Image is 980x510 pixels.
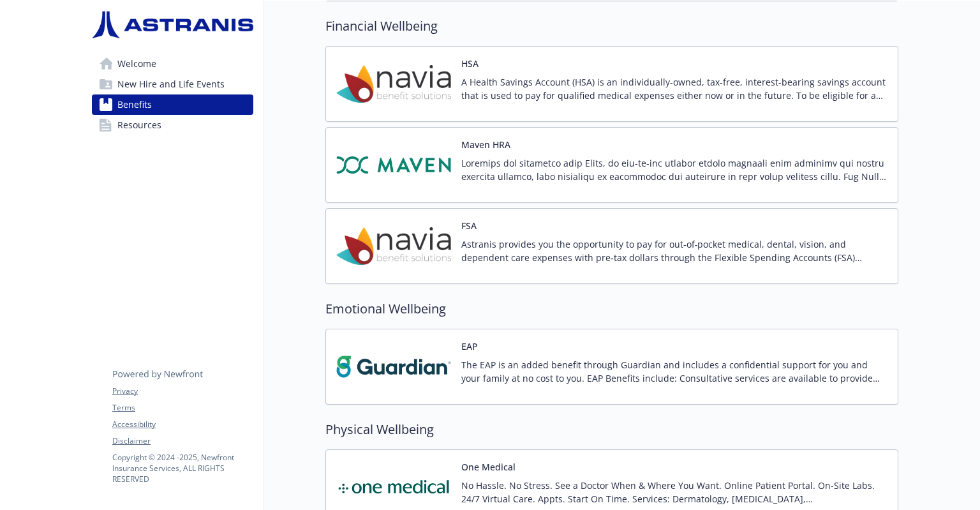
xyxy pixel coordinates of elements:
[336,340,451,394] img: Guardian carrier logo
[325,420,898,439] h2: Physical Wellbeing
[117,115,161,135] span: Resources
[336,57,451,111] img: Navia Benefit Solutions carrier logo
[117,94,152,115] span: Benefits
[112,419,253,430] a: Accessibility
[117,74,225,94] span: New Hire and Life Events
[92,115,253,135] a: Resources
[461,237,887,264] p: Astranis provides you the opportunity to pay for out‐of‐pocket medical, dental, vision, and depen...
[117,54,156,74] span: Welcome
[461,460,516,474] button: One Medical
[461,479,887,506] p: No Hassle. No Stress. See a Doctor When & Where You Want. Online Patient Portal. On-Site Labs. 24...
[92,54,253,74] a: Welcome
[336,138,451,192] img: Maven carrier logo
[461,156,887,183] p: Loremips dol sitametco adip Elits, do eiu-te-inc utlabor etdolo magnaali enim adminimv qui nostru...
[461,219,477,232] button: FSA
[461,340,478,353] button: EAP
[92,94,253,115] a: Benefits
[112,386,253,397] a: Privacy
[92,74,253,94] a: New Hire and Life Events
[325,17,898,36] h2: Financial Wellbeing
[325,299,898,319] h2: Emotional Wellbeing
[461,138,510,151] button: Maven HRA
[461,57,479,70] button: HSA
[336,219,451,273] img: Navia Benefit Solutions carrier logo
[112,402,253,414] a: Terms
[461,358,887,385] p: The EAP is an added benefit through Guardian and includes a confidential support for you and your...
[112,452,253,484] p: Copyright © 2024 - 2025 , Newfront Insurance Services, ALL RIGHTS RESERVED
[461,75,887,102] p: A Health Savings Account (HSA) is an individually-owned, tax-free, interest-bearing savings accou...
[112,435,253,447] a: Disclaimer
